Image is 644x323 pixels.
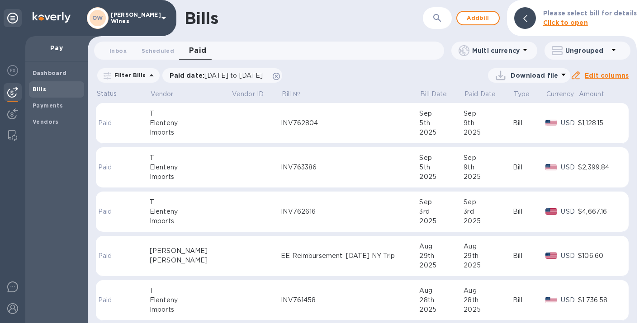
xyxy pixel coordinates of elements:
[578,207,620,216] div: $4,667.16
[281,295,419,305] div: INV761458
[150,286,231,295] div: T
[419,305,464,314] div: 2025
[98,118,118,128] p: Paid
[419,128,464,137] div: 2025
[33,70,67,76] b: Dashboard
[419,207,464,216] div: 3rd
[464,89,496,99] p: Paid Date
[514,89,542,99] span: Type
[578,163,620,172] div: $2,399.84
[579,89,604,99] p: Amount
[151,89,185,99] span: Vendor
[585,72,629,79] u: Edit columns
[464,207,513,216] div: 3rd
[150,163,231,172] div: Elenteny
[514,89,530,99] p: Type
[419,286,464,295] div: Aug
[98,251,118,261] p: Paid
[419,242,464,251] div: Aug
[4,9,22,27] div: Unpin categories
[464,242,513,251] div: Aug
[464,153,513,163] div: Sep
[546,89,574,99] p: Currency
[464,13,492,23] span: Add bill
[185,9,218,28] h1: Bills
[111,71,146,79] p: Filter Bills
[545,120,558,126] img: USD
[513,295,545,305] div: Bill
[545,208,558,215] img: USD
[150,295,231,305] div: Elenteny
[464,197,513,207] div: Sep
[150,305,231,314] div: Imports
[464,295,513,305] div: 28th
[142,46,174,56] span: Scheduled
[543,19,588,26] b: Click to open
[578,118,620,128] div: $1,128.15
[150,153,231,163] div: T
[150,172,231,182] div: Imports
[456,11,500,25] button: Addbill
[419,216,464,226] div: 2025
[150,118,231,128] div: Elenteny
[513,118,545,128] div: Bill
[282,89,312,99] span: Bill №
[419,153,464,163] div: Sep
[464,216,513,226] div: 2025
[98,207,118,216] p: Paid
[545,164,558,170] img: USD
[150,256,231,265] div: [PERSON_NAME]
[33,102,63,109] b: Payments
[204,72,263,79] span: [DATE] to [DATE]
[419,295,464,305] div: 28th
[419,109,464,118] div: Sep
[150,128,231,137] div: Imports
[33,43,80,52] p: Pay
[419,197,464,207] div: Sep
[419,172,464,182] div: 2025
[281,118,419,128] div: INV762804
[170,71,268,80] p: Paid date :
[162,68,283,83] div: Paid date:[DATE] to [DATE]
[419,163,464,172] div: 5th
[420,89,459,99] span: Bill Date
[232,89,264,99] p: Vendor ID
[281,251,419,261] div: EE Reimbursement: [DATE] NY Trip
[578,295,620,305] div: $1,736.58
[464,163,513,172] div: 9th
[579,89,616,99] span: Amount
[419,261,464,270] div: 2025
[561,118,578,128] p: USD
[282,89,300,99] p: Bill №
[511,71,558,80] p: Download file
[464,305,513,314] div: 2025
[92,14,103,21] b: OW
[33,12,71,23] img: Logo
[464,261,513,270] div: 2025
[98,295,118,305] p: Paid
[464,109,513,118] div: Sep
[97,89,119,98] p: Status
[561,251,578,261] p: USD
[150,197,231,207] div: T
[464,89,507,99] span: Paid Date
[513,207,545,216] div: Bill
[33,86,46,93] b: Bills
[565,46,608,55] p: Ungrouped
[513,251,545,261] div: Bill
[150,246,231,256] div: [PERSON_NAME]
[545,253,558,259] img: USD
[281,207,419,216] div: INV762616
[33,118,59,125] b: Vendors
[111,12,156,24] p: [PERSON_NAME] Wines
[150,109,231,118] div: T
[419,251,464,261] div: 29th
[464,118,513,128] div: 9th
[189,44,207,57] span: Paid
[561,295,578,305] p: USD
[578,251,620,261] div: $106.60
[464,251,513,261] div: 29th
[545,297,558,303] img: USD
[419,118,464,128] div: 5th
